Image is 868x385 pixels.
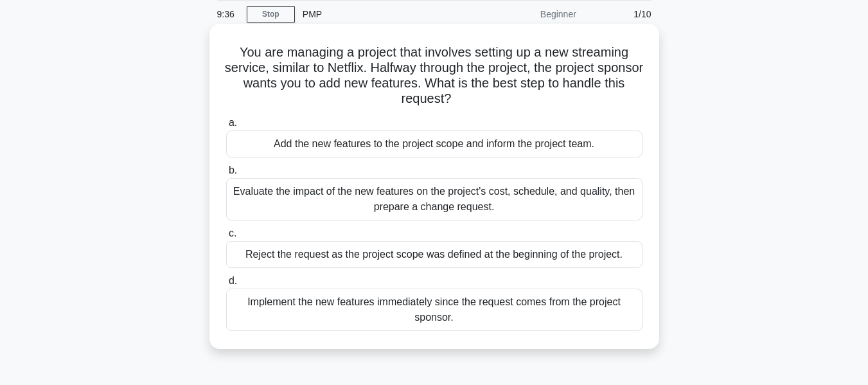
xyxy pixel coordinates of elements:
div: PMP [295,1,472,27]
div: Beginner [472,1,584,27]
div: Reject the request as the project scope was defined at the beginning of the project. [226,241,642,268]
span: c. [229,228,236,238]
a: Stop [247,6,295,22]
div: Evaluate the impact of the new features on the project's cost, schedule, and quality, then prepar... [226,178,642,220]
div: Add the new features to the project scope and inform the project team. [226,130,642,157]
span: b. [229,165,237,175]
div: 9:36 [209,1,247,27]
span: a. [229,117,237,128]
div: 1/10 [584,1,659,27]
h5: You are managing a project that involves setting up a new streaming service, similar to Netflix. ... [225,44,644,107]
span: d. [229,275,237,286]
div: Implement the new features immediately since the request comes from the project sponsor. [226,289,642,331]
